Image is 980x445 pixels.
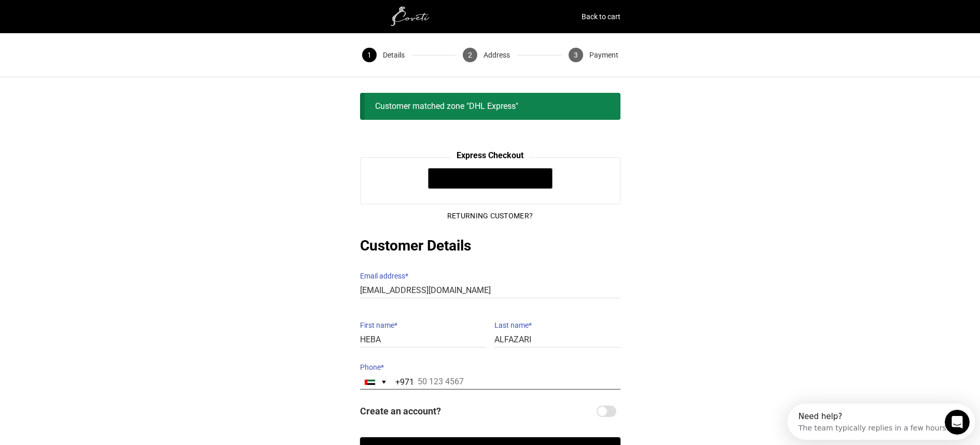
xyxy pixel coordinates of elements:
button: Returning Customer? [439,204,541,227]
input: 50 123 4567 [360,374,620,390]
iframe: Intercom live chat [945,410,970,435]
span: Payment [589,48,618,62]
img: white1.png [360,6,464,27]
span: 1 [362,48,377,62]
div: Open Intercom Messenger [4,4,191,33]
span: Address [484,48,510,62]
button: 2 Address [456,33,517,77]
span: 2 [463,48,477,62]
div: The team typically replies in a few hours. [11,17,161,28]
label: First name [360,318,486,332]
button: Selected country [361,375,414,389]
label: Email address [360,269,620,283]
label: Phone [360,360,620,374]
button: 3 Payment [561,33,626,77]
h2: Customer Details [360,235,620,256]
button: Pay with GPay [428,168,553,189]
iframe: Intercom live chat discovery launcher [788,404,975,440]
button: 1 Details [355,33,412,77]
div: Customer matched zone "DHL Express" [360,93,620,120]
div: +971 [395,374,414,391]
span: Create an account? [360,402,595,421]
input: Create an account? [597,406,616,417]
span: 3 [569,48,583,62]
div: Need help? [11,9,161,17]
span: Details [383,48,405,62]
a: Back to cart [582,9,620,24]
label: Last name [494,318,620,332]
